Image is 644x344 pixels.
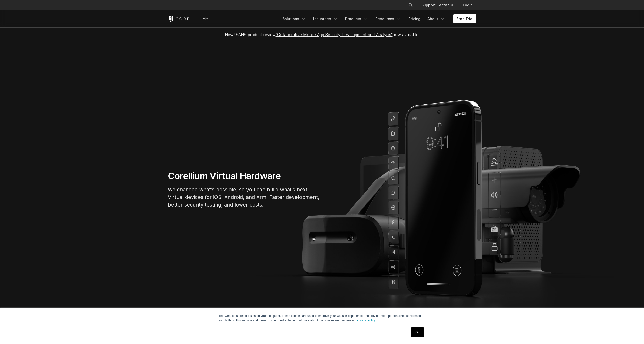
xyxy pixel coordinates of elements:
p: This website stores cookies on your computer. These cookies are used to improve your website expe... [219,314,426,323]
a: Resources [372,14,404,23]
a: Industries [310,14,341,23]
div: Navigation Menu [279,14,476,23]
a: Corellium Home [168,16,208,22]
a: Products [342,14,371,23]
a: OK [411,327,424,337]
h1: Corellium Virtual Hardware [168,170,320,182]
a: Login [459,1,476,10]
p: We changed what's possible, so you can build what's next. Virtual devices for iOS, Android, and A... [168,186,320,209]
div: Navigation Menu [402,1,476,10]
a: "Collaborative Mobile App Security Development and Analysis" [276,32,393,37]
button: Search [406,1,415,10]
a: About [424,14,448,23]
a: Support Center [417,1,457,10]
a: Privacy Policy. [357,319,376,322]
a: Solutions [279,14,309,23]
a: Pricing [405,14,423,23]
span: New! SANS product review now available. [225,32,419,37]
a: Free Trial [453,14,476,23]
